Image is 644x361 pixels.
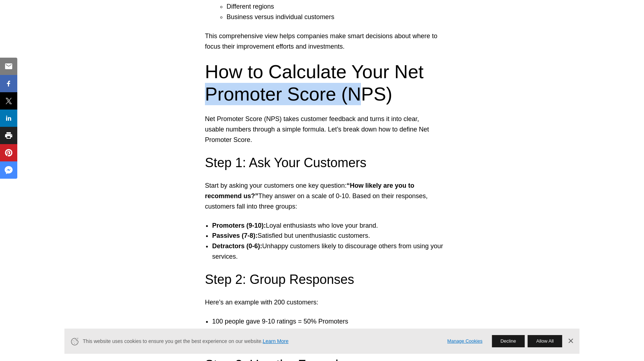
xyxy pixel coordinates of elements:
[205,154,439,172] h3: Step 1: Ask Your Customers
[70,337,79,346] svg: Cookie Icon
[205,271,439,289] h3: Step 2: Group Responses
[205,61,439,106] h2: How to Calculate Your Net Promoter Score (NPS)
[212,327,446,337] li: 60 people scored 7-8 = 30% Passives
[227,12,446,22] li: Business versus individual customers
[205,31,439,52] p: This comprehensive view helps companies make smart decisions about where to focus their improveme...
[263,338,289,344] a: Learn More
[227,1,446,12] li: Different regions
[492,335,524,347] button: Decline
[205,182,414,200] strong: “How likely are you to recommend us?”
[205,180,439,211] p: Start by asking your customers one key question: They answer on a scale of 0-10. Based on their r...
[447,338,483,345] a: Manage Cookies
[83,338,437,345] span: This website uses cookies to ensure you get the best experience on our website.
[205,297,439,308] p: Here’s an example with 200 customers:
[212,241,446,262] li: Unhappy customers likely to discourage others from using your services.
[528,335,562,347] button: Allow All
[205,114,439,145] p: Net Promoter Score (NPS) takes customer feedback and turns it into clear, usable numbers through ...
[212,316,446,327] li: 100 people gave 9-10 ratings = 50% Promoters
[212,231,446,241] li: Satisfied but unenthusiastic customers.
[212,220,446,231] li: Loyal enthusiasts who love your brand.
[212,232,258,239] strong: Passives (7-8):
[565,336,576,347] a: Dismiss Banner
[212,222,266,229] strong: Promoters (9-10):
[212,242,262,250] strong: Detractors (0-6):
